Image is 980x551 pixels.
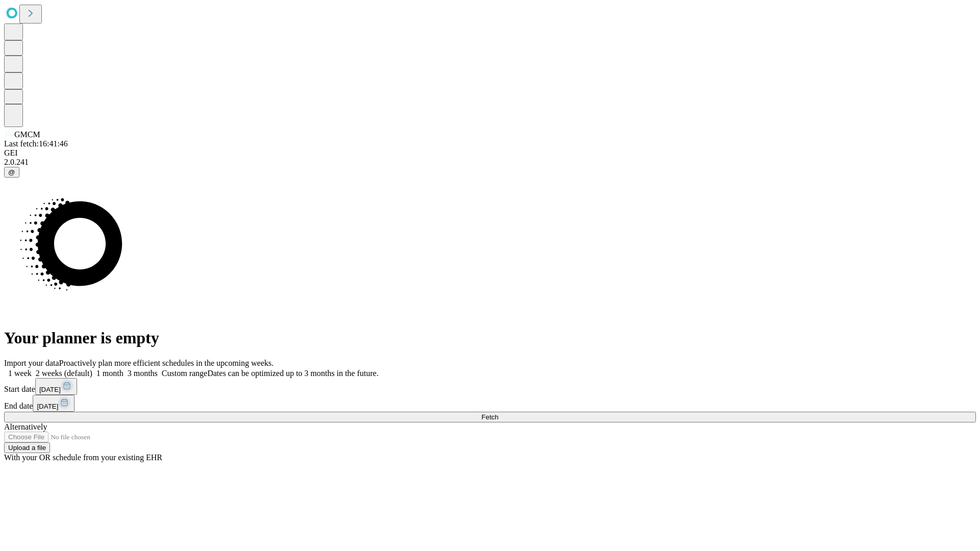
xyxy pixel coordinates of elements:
[33,395,75,412] button: [DATE]
[128,369,158,378] span: 3 months
[4,412,976,422] button: Fetch
[4,453,162,462] span: With your OR schedule from your existing EHR
[96,369,124,378] span: 1 month
[4,359,59,367] span: Import your data
[4,395,976,412] div: End date
[4,378,976,395] div: Start date
[4,167,19,178] button: @
[37,403,58,410] span: [DATE]
[8,168,15,176] span: @
[207,369,378,378] span: Dates can be optimized up to 3 months in the future.
[8,369,32,378] span: 1 week
[36,369,92,378] span: 2 weeks (default)
[4,158,976,167] div: 2.0.241
[4,422,47,431] span: Alternatively
[14,130,40,139] span: GMCM
[481,413,498,421] span: Fetch
[4,148,976,158] div: GEI
[4,442,50,453] button: Upload a file
[4,139,68,148] span: Last fetch: 16:41:46
[162,369,207,378] span: Custom range
[59,359,274,367] span: Proactively plan more efficient schedules in the upcoming weeks.
[4,329,976,347] h1: Your planner is empty
[39,386,61,393] span: [DATE]
[35,378,77,395] button: [DATE]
